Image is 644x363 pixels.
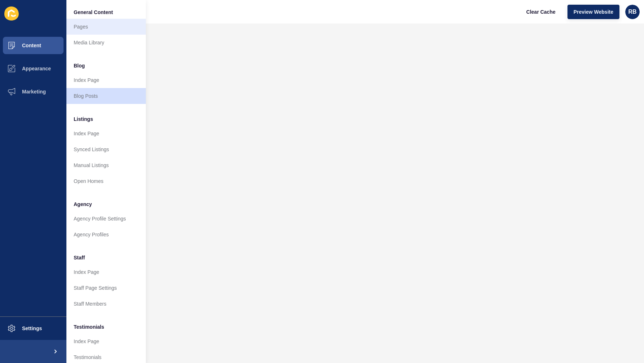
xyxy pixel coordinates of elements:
span: Staff [74,254,85,261]
a: Index Page [66,72,146,88]
a: Pages [66,19,146,35]
span: Agency [74,201,92,208]
span: General Content [74,9,113,16]
a: Open Homes [66,173,146,189]
span: Blog [74,62,85,69]
a: Manual Listings [66,157,146,173]
a: Blog Posts [66,88,146,104]
a: Synced Listings [66,141,146,157]
a: Staff Members [66,296,146,312]
span: Clear Cache [526,8,556,16]
button: Clear Cache [520,5,562,19]
a: Staff Page Settings [66,280,146,296]
a: Index Page [66,333,146,349]
a: Agency Profiles [66,227,146,242]
span: Listings [74,115,93,123]
button: Preview Website [567,5,619,19]
span: RB [628,8,636,16]
span: Preview Website [574,8,613,16]
span: Testimonials [74,323,104,331]
a: Media Library [66,35,146,51]
a: Index Page [66,126,146,141]
a: Agency Profile Settings [66,211,146,227]
a: Index Page [66,264,146,280]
